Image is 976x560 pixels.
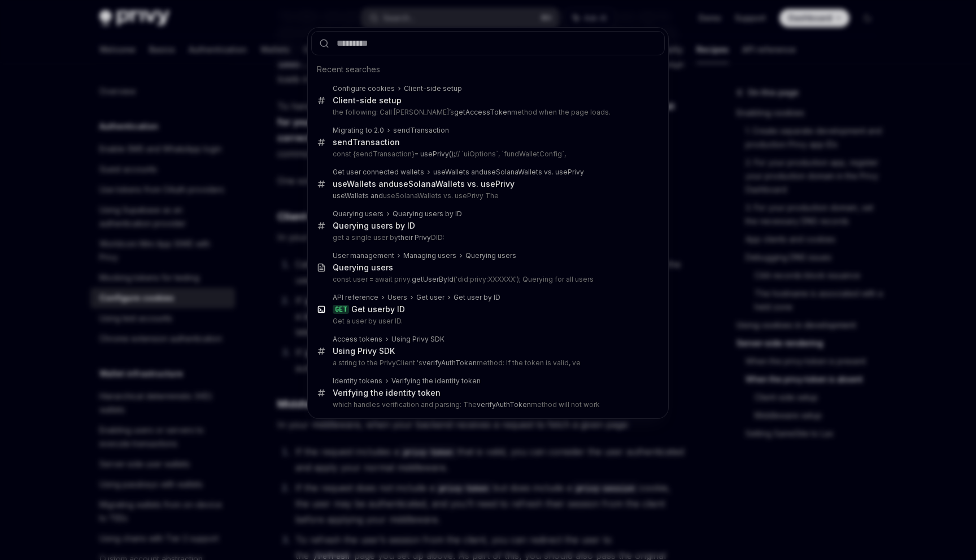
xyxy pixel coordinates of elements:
[351,304,405,314] div: by ID
[333,179,394,189] b: useWallets and
[333,108,641,117] p: the following: Call [PERSON_NAME]’s method when the page loads.
[454,108,511,116] b: getAccessToken
[333,317,641,326] p: Get a user by user ID.
[403,251,456,260] div: Managing users
[416,293,445,302] div: Get user
[333,346,395,356] div: Using Privy SDK
[333,400,641,409] p: which handles verification and parsing: The method will not work
[333,150,641,159] p: const {sendTransaction} // `uiOptions`, `fundWalletConfig`,
[351,304,385,314] b: Get user
[333,293,378,302] div: API reference
[393,126,449,135] div: sendTransaction
[477,400,531,409] b: verifyAuthToken
[393,209,462,218] div: Querying users by ID
[465,251,516,260] div: Querying users
[333,388,441,398] div: Verifying the identity token
[333,262,393,273] div: Querying users
[433,168,584,177] div: useSolanaWallets vs. usePrivy
[412,275,454,283] b: getUserById
[398,233,431,242] b: their Privy
[333,275,641,284] p: const user = await privy. ('did:privy:XXXXXX'); Querying for all users
[333,179,515,189] div: useSolanaWallets vs. usePrivy
[333,191,641,200] p: useSolanaWallets vs. usePrivy The
[333,126,384,135] div: Migrating to 2.0
[333,209,384,218] div: Querying users
[391,335,445,344] div: Using Privy SDK
[433,168,483,176] b: useWallets and
[333,221,415,231] div: Querying users by ID
[317,64,380,75] span: Recent searches
[333,191,383,200] b: useWallets and
[333,168,424,177] div: Get user connected wallets
[333,335,382,344] div: Access tokens
[422,358,477,367] b: verifyAuthToken
[333,377,382,386] div: Identity tokens
[454,293,500,302] div: Get user by ID
[415,150,455,158] b: = usePrivy();
[333,95,402,106] div: Client-side setup
[333,233,641,242] p: get a single user by DID:
[391,377,481,386] div: Verifying the identity token
[387,293,407,302] div: Users
[333,84,395,93] div: Configure cookies
[333,358,641,368] p: a string to the PrivyClient 's method: If the token is valid, ve
[404,84,462,93] div: Client-side setup
[333,137,400,147] div: sendTransaction
[333,251,394,260] div: User management
[333,305,349,314] div: GET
